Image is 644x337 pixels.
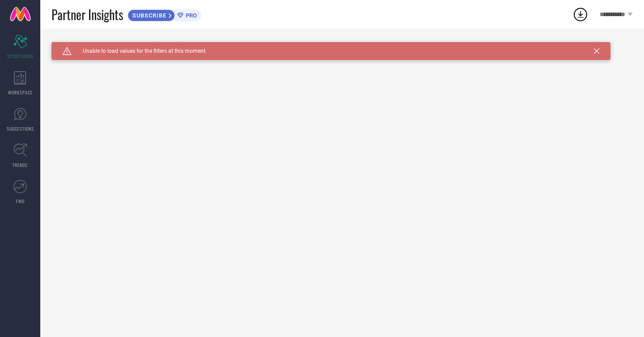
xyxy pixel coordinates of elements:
span: TRENDS [13,162,28,168]
span: WORKSPACE [8,89,33,96]
span: Unable to load values for the filters at this moment. [72,48,207,54]
a: SUBSCRIBEPRO [128,7,201,21]
span: PRO [183,12,197,19]
span: FWD [16,198,25,205]
span: SUGGESTIONS [7,125,34,132]
span: SCORECARDS [7,53,34,60]
span: Partner Insights [51,5,123,24]
div: Open download list [572,6,589,22]
div: Unable to load filters at this moment. Please try later. [51,42,633,49]
span: SUBSCRIBE [128,12,169,19]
